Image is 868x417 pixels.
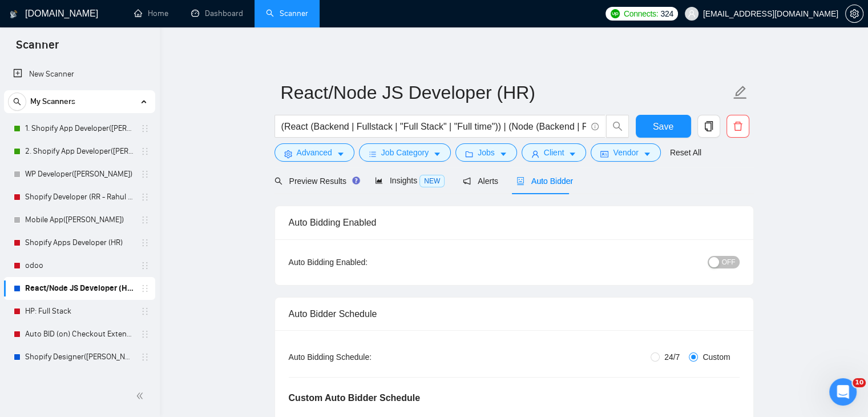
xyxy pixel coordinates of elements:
[25,186,134,209] a: Shopify Developer (RR - Rahul R)
[7,37,68,61] span: Scanner
[289,256,439,268] div: Auto Bidding Enabled:
[140,238,150,247] span: holder
[274,177,282,185] span: search
[643,150,651,158] span: caret-down
[191,9,243,18] a: dashboardDashboard
[13,63,146,86] a: New Scanner
[140,330,150,339] span: holder
[289,206,740,239] div: Auto Bidding Enabled
[10,5,18,23] img: logo
[25,323,134,346] a: Auto BID (on) Checkout Extension Shopify - RR
[829,378,857,406] iframe: Intercom live chat
[845,9,863,18] a: setting
[688,10,696,18] span: user
[30,90,75,113] span: My Scanners
[727,121,749,131] span: delete
[274,177,357,186] span: Preview Results
[140,193,150,202] span: holder
[140,215,150,224] span: holder
[25,209,134,231] a: Mobile App([PERSON_NAME])
[359,143,451,162] button: barsJob Categorycaret-down
[25,346,134,368] a: Shopify Designer([PERSON_NAME])
[369,150,377,158] span: bars
[613,146,638,159] span: Vendor
[591,143,660,162] button: idcardVendorcaret-down
[670,146,701,159] a: Reset All
[636,115,691,138] button: Save
[281,119,586,134] input: Search Freelance Jobs...
[297,146,332,159] span: Advanced
[600,150,608,158] span: idcard
[9,98,26,106] span: search
[660,7,673,20] span: 324
[531,150,539,158] span: user
[516,177,524,185] span: robot
[607,121,628,131] span: search
[465,150,473,158] span: folder
[289,351,439,363] div: Auto Bidding Schedule:
[433,150,441,158] span: caret-down
[698,121,720,131] span: copy
[284,150,292,158] span: setting
[660,351,684,363] span: 24/7
[140,124,150,133] span: holder
[381,146,429,159] span: Job Category
[463,177,471,185] span: notification
[375,177,383,185] span: area-chart
[140,352,150,362] span: holder
[516,177,573,186] span: Auto Bidder
[25,300,134,323] a: HP: Full Stack
[606,115,629,138] button: search
[568,150,576,158] span: caret-down
[8,93,26,111] button: search
[140,170,150,179] span: holder
[134,9,168,18] a: homeHome
[281,78,730,107] input: Scanner name...
[140,307,150,316] span: holder
[25,163,134,186] a: WP Developer([PERSON_NAME])
[463,177,498,186] span: Alerts
[733,85,748,100] span: edit
[611,9,620,18] img: upwork-logo.png
[140,147,150,156] span: holder
[624,7,658,20] span: Connects:
[591,123,599,130] span: info-circle
[455,143,517,162] button: folderJobscaret-down
[726,115,749,138] button: delete
[4,63,155,86] li: New Scanner
[375,176,445,185] span: Insights
[25,140,134,163] a: 2. Shopify App Developer([PERSON_NAME])
[419,175,445,187] span: NEW
[289,298,740,330] div: Auto Bidder Schedule
[25,277,134,300] a: React/Node JS Developer (HR)
[499,150,507,158] span: caret-down
[846,9,863,18] span: setting
[337,150,345,158] span: caret-down
[289,391,421,405] h5: Custom Auto Bidder Schedule
[478,146,495,159] span: Jobs
[544,146,564,159] span: Client
[698,351,734,363] span: Custom
[274,143,354,162] button: settingAdvancedcaret-down
[697,115,720,138] button: copy
[25,368,134,391] a: Custom Shopify Development (RR - Radhika R)
[722,256,736,268] span: OFF
[266,9,308,18] a: searchScanner
[351,175,361,186] div: Tooltip anchor
[845,5,863,23] button: setting
[25,117,134,140] a: 1. Shopify App Developer([PERSON_NAME])
[653,119,673,134] span: Save
[522,143,587,162] button: userClientcaret-down
[140,261,150,270] span: holder
[25,254,134,277] a: odoo
[136,390,147,402] span: double-left
[140,284,150,293] span: holder
[25,231,134,254] a: Shopify Apps Developer (HR)
[853,378,866,387] span: 10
